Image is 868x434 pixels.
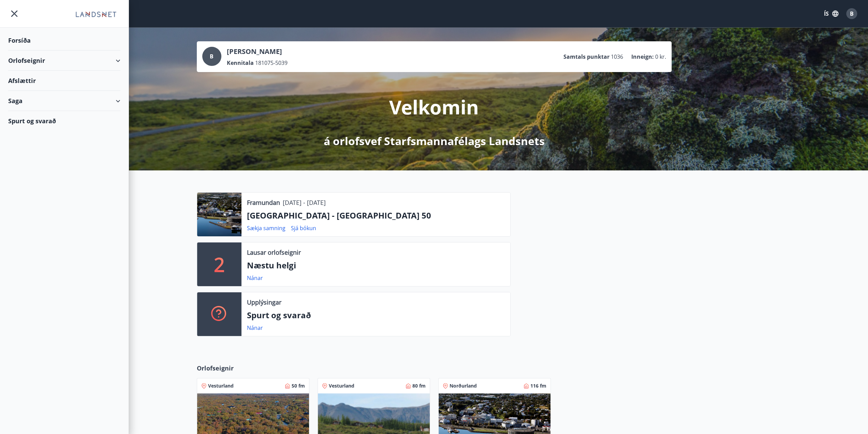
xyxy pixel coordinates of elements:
[247,248,301,257] p: Lausar orlofseignir
[843,5,860,22] button: B
[247,198,280,207] p: Framundan
[8,91,120,111] div: Saga
[72,8,120,21] img: union_logo
[563,53,609,60] p: Samtals punktar
[8,30,120,51] div: Forsíða
[8,8,20,20] button: menu
[850,10,854,17] span: B
[208,382,234,389] span: Vesturland
[291,224,316,232] a: Sjá bókun
[8,51,120,71] div: Orlofseignir
[389,94,479,120] p: Velkomin
[214,251,225,277] p: 2
[8,111,120,131] div: Spurt og svarað
[227,47,288,56] p: [PERSON_NAME]
[412,382,426,389] span: 80 fm
[655,53,666,60] span: 0 kr.
[247,210,505,221] p: [GEOGRAPHIC_DATA] - [GEOGRAPHIC_DATA] 50
[247,274,263,282] a: Nánar
[247,324,263,332] a: Nánar
[247,298,281,307] p: Upplýsingar
[324,134,545,149] p: á orlofsvef Starfsmannafélags Landsnets
[247,309,505,321] p: Spurt og svarað
[450,382,477,389] span: Norðurland
[8,71,120,91] div: Afslættir
[255,59,288,67] span: 181075-5039
[329,382,354,389] span: Vesturland
[197,364,234,373] span: Orlofseignir
[210,53,214,60] span: B
[611,53,623,60] span: 1036
[227,59,254,67] p: Kennitala
[247,260,505,271] p: Næstu helgi
[530,382,546,389] span: 116 fm
[820,8,842,20] button: ÍS
[292,382,305,389] span: 50 fm
[247,224,285,232] a: Sækja samning
[283,198,326,207] p: [DATE] - [DATE]
[631,53,654,60] p: Inneign :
